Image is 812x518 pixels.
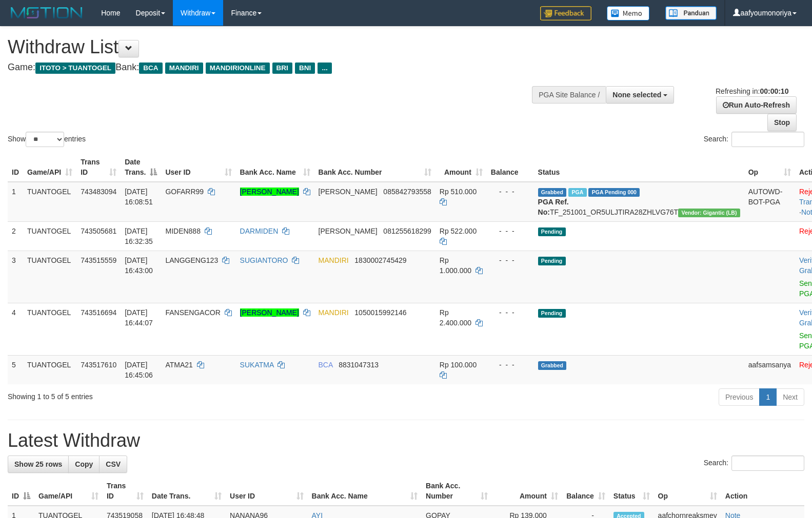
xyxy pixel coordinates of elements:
th: Trans ID: activate to sort column ascending [76,153,121,182]
span: Rp 100.000 [440,361,477,369]
th: Trans ID: activate to sort column ascending [103,476,148,506]
button: None selected [606,86,674,103]
th: Bank Acc. Name: activate to sort column ascending [236,153,314,182]
span: MANDIRI [319,308,349,317]
label: Show entries [8,132,86,147]
span: None selected [612,91,661,99]
th: User ID: activate to sort column ascending [161,153,235,182]
div: Showing 1 to 5 of 5 entries [8,387,331,402]
th: Action [721,476,804,506]
th: User ID: activate to sort column ascending [226,476,307,506]
th: Balance: activate to sort column ascending [562,476,609,506]
h4: Game: Bank: [8,63,531,73]
td: TUANTOGEL [23,251,76,303]
span: Rp 510.000 [440,188,477,196]
th: ID [8,153,23,182]
td: 5 [8,355,23,384]
img: Feedback.jpg [540,6,591,20]
a: Stop [767,114,797,131]
span: Refreshing in: [716,87,788,95]
td: 4 [8,303,23,355]
strong: 00:00:10 [760,87,788,95]
span: Grabbed [538,188,567,197]
input: Search: [731,132,804,147]
span: Copy [75,460,93,468]
select: Showentries [26,132,64,147]
span: Grabbed [538,361,567,370]
a: DARMIDEN [240,227,279,235]
img: panduan.png [665,6,717,20]
span: [PERSON_NAME] [319,227,378,235]
span: Show 25 rows [14,460,62,468]
span: Pending [538,227,566,236]
span: MANDIRIONLINE [206,63,270,74]
span: [DATE] 16:32:35 [125,227,153,245]
th: Date Trans.: activate to sort column descending [121,153,161,182]
a: Run Auto-Refresh [716,96,797,114]
td: TF_251001_OR5ULJTIRA28ZHLVG76T [534,182,744,222]
th: Date Trans.: activate to sort column ascending [148,476,226,506]
th: Amount: activate to sort column ascending [435,153,487,182]
td: TUANTOGEL [23,355,76,384]
span: BRI [272,63,292,74]
td: 3 [8,251,23,303]
a: Copy [68,455,100,473]
th: Bank Acc. Number: activate to sort column ascending [422,476,492,506]
span: Pending [538,309,566,318]
div: - - - [491,255,530,265]
span: Rp 522.000 [440,227,477,235]
span: [DATE] 16:44:07 [125,308,153,327]
th: Status: activate to sort column ascending [609,476,654,506]
span: BNI [295,63,315,74]
span: MANDIRI [165,63,203,74]
a: SUKATMA [240,361,274,369]
a: 1 [759,388,777,406]
td: TUANTOGEL [23,182,76,222]
th: Balance [487,153,534,182]
h1: Withdraw List [8,37,531,57]
span: [DATE] 16:43:00 [125,256,153,275]
span: MANDIRI [319,256,349,264]
span: ATMA21 [165,361,192,369]
span: 743515559 [81,256,116,264]
th: Op: activate to sort column ascending [654,476,721,506]
span: 743505681 [81,227,116,235]
img: Button%20Memo.svg [607,6,650,20]
span: BCA [319,361,333,369]
td: aafsamsanya [744,355,795,384]
th: Status [534,153,744,182]
span: Rp 2.400.000 [440,308,471,327]
th: ID: activate to sort column descending [8,476,34,506]
span: FANSENGACOR [165,308,220,317]
span: 743516694 [81,308,116,317]
a: Show 25 rows [8,455,69,473]
a: Previous [719,388,760,406]
span: 743517610 [81,361,116,369]
th: Amount: activate to sort column ascending [492,476,562,506]
div: - - - [491,307,530,318]
th: Game/API: activate to sort column ascending [34,476,103,506]
input: Search: [731,455,804,471]
span: PGA Pending [588,188,640,197]
div: - - - [491,226,530,236]
span: Copy 081255618299 to clipboard [383,227,431,235]
td: 1 [8,182,23,222]
a: [PERSON_NAME] [240,188,299,196]
div: PGA Site Balance / [532,86,606,103]
span: LANGGENG123 [165,256,218,264]
th: Bank Acc. Number: activate to sort column ascending [314,153,435,182]
th: Op: activate to sort column ascending [744,153,795,182]
label: Search: [704,455,804,471]
td: AUTOWD-BOT-PGA [744,182,795,222]
span: 743483094 [81,188,116,196]
div: - - - [491,187,530,197]
td: TUANTOGEL [23,303,76,355]
span: CSV [106,460,121,468]
td: 2 [8,221,23,251]
span: GOFARR99 [165,188,204,196]
span: Rp 1.000.000 [440,256,471,275]
th: Game/API: activate to sort column ascending [23,153,76,182]
span: ITOTO > TUANTOGEL [35,63,115,74]
label: Search: [704,132,804,147]
span: [DATE] 16:08:51 [125,188,153,206]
